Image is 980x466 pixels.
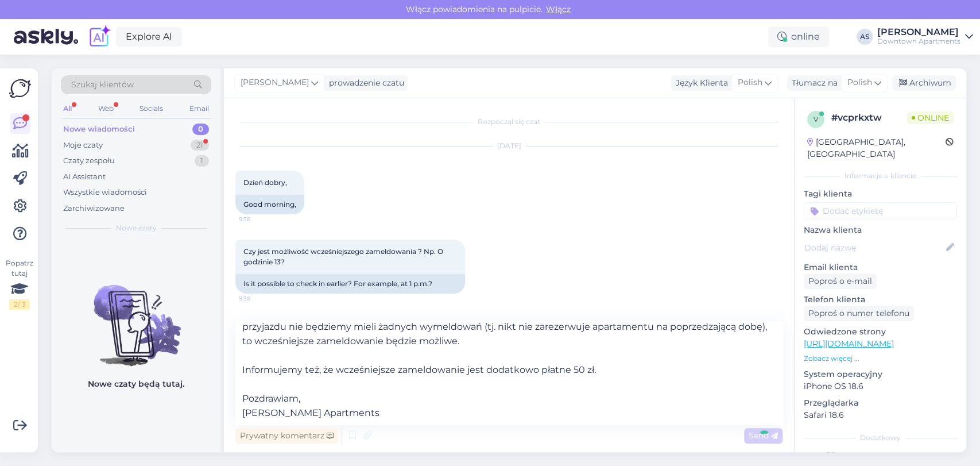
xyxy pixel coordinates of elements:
div: online [768,26,829,47]
img: Askly Logo [9,78,31,99]
div: Archiwum [892,75,956,91]
p: Zobacz więcej ... [804,353,957,364]
p: Nazwa klienta [804,224,957,236]
div: Zarchiwizowane [63,203,125,214]
span: Polish [847,76,872,89]
div: Język Klienta [671,77,728,89]
img: No chats [52,264,220,368]
p: Notatki [804,450,957,462]
div: Poproś o e-mail [804,274,877,289]
div: All [61,101,74,116]
div: # vcprkxtw [831,111,907,125]
span: [PERSON_NAME] [241,76,309,89]
span: Szukaj klientów [71,79,134,91]
p: Nowe czaty będą tutaj. [88,378,184,390]
div: Downtown Apartments [877,37,960,46]
div: Dodatkowy [804,433,957,443]
div: 1 [195,155,209,167]
p: Telefon klienta [804,294,957,306]
span: Włącz [543,4,574,14]
p: Odwiedzone strony [804,326,957,338]
p: Email klienta [804,261,957,274]
div: Informacje o kliencie [804,171,957,181]
div: [GEOGRAPHIC_DATA], [GEOGRAPHIC_DATA] [807,136,946,160]
a: [PERSON_NAME]Downtown Apartments [877,28,973,46]
div: Wszystkie wiadomości [63,187,147,198]
div: 0 [192,124,209,135]
input: Dodaj nazwę [804,241,944,254]
div: 21 [191,140,209,151]
div: [PERSON_NAME] [877,28,960,37]
div: Is it possible to check in earlier? For example, at 1 p.m.? [235,274,465,294]
a: Explore AI [116,27,182,47]
div: AS [857,29,873,45]
p: Safari 18.6 [804,409,957,421]
div: Popatrz tutaj [9,258,30,310]
span: 9:38 [239,215,282,224]
div: Nowe wiadomości [63,124,135,135]
p: Tagi klienta [804,188,957,200]
p: Przeglądarka [804,397,957,409]
div: Tłumacz na [787,77,838,89]
div: [DATE] [235,141,783,151]
div: Web [96,101,116,116]
div: Poproś o numer telefonu [804,306,914,321]
span: Czy jest możliwość wcześniejszego zameldowania ? Np. O godzinie 13? [243,247,445,266]
span: Dzień dobry, [243,178,287,187]
img: explore-ai [87,25,111,49]
div: Moje czaty [63,140,103,151]
span: 9:38 [239,294,282,303]
span: v [814,115,818,124]
a: [URL][DOMAIN_NAME] [804,338,894,349]
div: Rozpoczął się czat [235,117,783,127]
div: Socials [137,101,165,116]
div: Good morning, [235,195,304,214]
div: 2 / 3 [9,299,30,310]
span: Online [907,111,954,124]
div: AI Assistant [63,171,106,183]
div: Czaty zespołu [63,155,115,167]
span: Nowe czaty [116,223,157,233]
div: Email [187,101,211,116]
div: prowadzenie czatu [324,77,404,89]
span: Polish [738,76,762,89]
p: System operacyjny [804,368,957,380]
p: iPhone OS 18.6 [804,380,957,392]
input: Dodać etykietę [804,202,957,219]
